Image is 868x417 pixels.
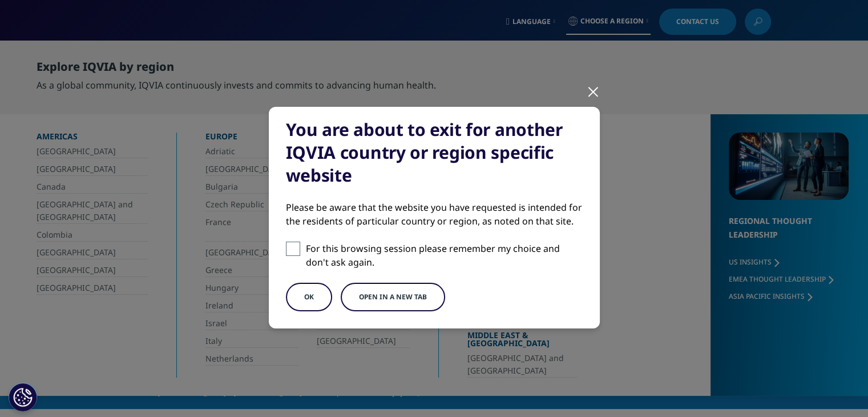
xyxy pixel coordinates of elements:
div: Please be aware that the website you have requested is intended for the residents of particular c... [286,201,583,228]
p: For this browsing session please remember my choice and don't ask again. [306,242,583,269]
button: OK [286,283,332,311]
button: Open in a new tab [341,283,445,311]
button: Настройки файлов cookie [9,383,37,411]
div: You are about to exit for another IQVIA country or region specific website [286,118,583,187]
